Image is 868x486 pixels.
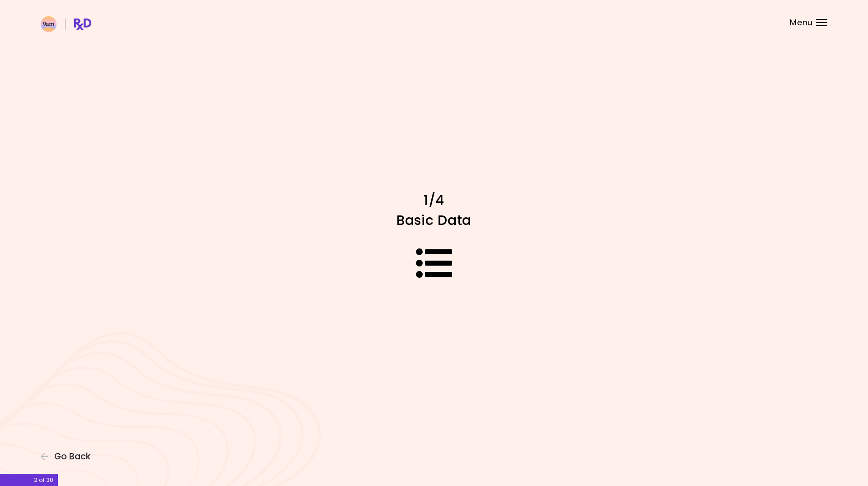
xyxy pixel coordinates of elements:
[41,452,95,462] button: Go Back
[276,192,592,209] h1: 1/4
[276,211,592,229] h1: Basic Data
[41,16,91,32] img: RxDiet
[790,19,813,27] span: Menu
[54,452,90,462] span: Go Back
